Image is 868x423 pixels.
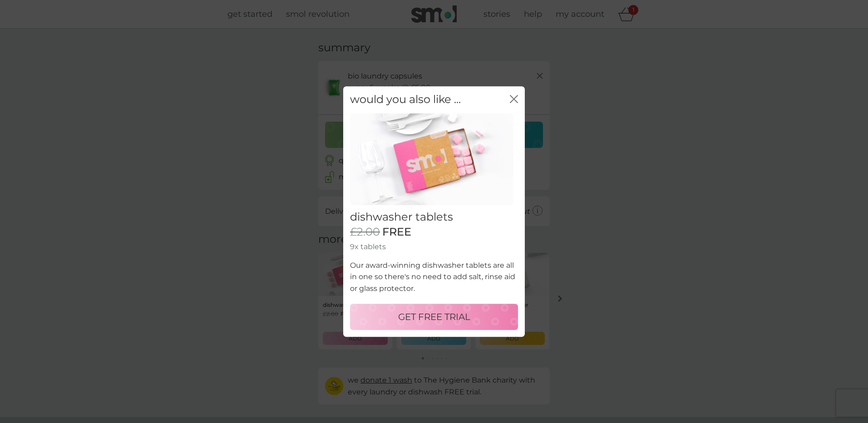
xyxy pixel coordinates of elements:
button: close [510,95,518,104]
p: Our award-winning dishwasher tablets are all in one so there's no need to add salt, rinse aid or ... [350,260,518,295]
button: GET FREE TRIAL [350,304,518,330]
span: FREE [382,226,411,239]
h2: dishwasher tablets [350,211,518,224]
h2: would you also like ... [350,93,461,106]
p: GET FREE TRIAL [398,310,470,324]
span: £2.00 [350,226,380,239]
p: 9x tablets [350,241,518,253]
